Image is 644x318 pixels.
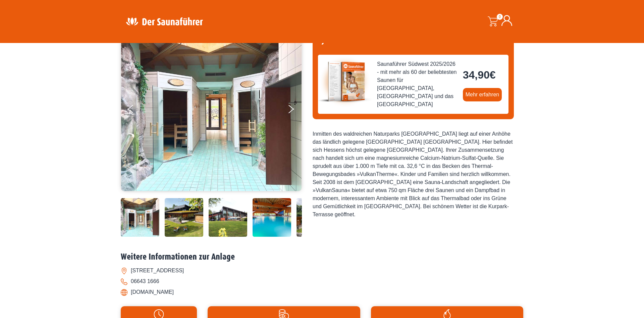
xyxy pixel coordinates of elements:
[287,102,304,119] button: Next
[121,276,523,287] li: 06643 1666
[128,102,145,119] button: Previous
[121,265,523,276] li: [STREET_ADDRESS]
[377,60,458,108] span: Saunaführer Südwest 2025/2026 - mit mehr als 60 der beliebtesten Saunen für [GEOGRAPHIC_DATA], [G...
[497,14,503,20] span: 0
[318,55,372,108] img: der-saunafuehrer-2025-suedwest.jpg
[463,88,502,101] a: Mehr erfahren
[313,130,514,219] div: Inmitten des waldreichen Naturparks [GEOGRAPHIC_DATA] liegt auf einer Anhöhe das ländlich gelegen...
[490,69,496,81] span: €
[121,287,523,298] li: [DOMAIN_NAME]
[463,69,496,81] bdi: 34,90
[121,252,523,262] h2: Weitere Informationen zur Anlage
